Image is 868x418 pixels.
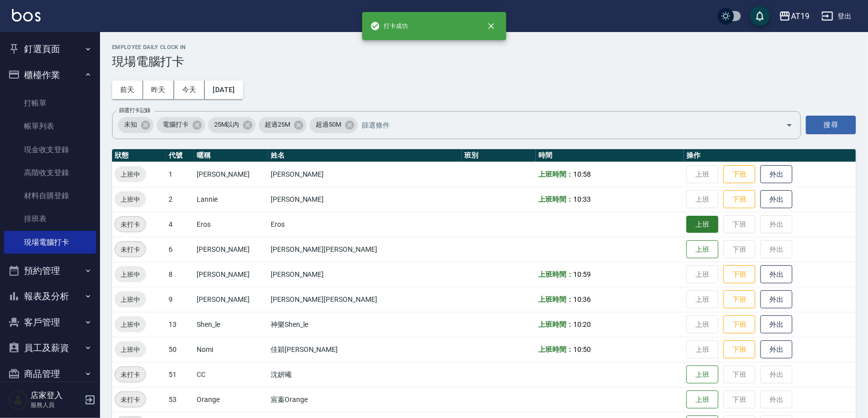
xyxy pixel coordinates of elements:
span: 上班中 [115,294,146,305]
button: 上班 [686,240,718,259]
td: CC [194,362,268,387]
button: 今天 [174,81,205,99]
th: 姓名 [268,149,462,162]
button: Open [781,117,797,133]
td: 53 [166,387,194,412]
td: 佳穎[PERSON_NAME] [268,337,462,362]
button: 外出 [760,265,792,284]
label: 篩選打卡記錄 [119,107,151,114]
button: 員工及薪資 [4,335,96,361]
span: 10:59 [573,270,591,278]
span: 打卡成功 [370,21,408,31]
a: 排班表 [4,207,96,230]
td: 2 [166,187,194,212]
div: 超過25M [259,117,307,133]
div: 電腦打卡 [157,117,205,133]
button: 外出 [760,315,792,334]
button: close [480,15,502,37]
td: [PERSON_NAME] [268,162,462,187]
button: 下班 [723,315,755,334]
span: 未打卡 [115,244,146,255]
span: 上班中 [115,169,146,180]
td: 沈妍曦 [268,362,462,387]
span: 10:20 [573,320,591,328]
td: Shen_le [194,312,268,337]
b: 上班時間： [538,195,573,203]
td: 4 [166,212,194,237]
button: 上班 [686,216,718,233]
button: 上班 [686,390,718,409]
button: 報表及分析 [4,283,96,309]
button: 登出 [817,7,856,26]
a: 帳單列表 [4,115,96,138]
div: AT19 [791,10,809,23]
td: 13 [166,312,194,337]
td: 1 [166,162,194,187]
td: [PERSON_NAME][PERSON_NAME] [268,287,462,312]
img: Logo [12,9,41,22]
b: 上班時間： [538,295,573,303]
td: [PERSON_NAME] [194,162,268,187]
td: Orange [194,387,268,412]
b: 上班時間： [538,270,573,278]
a: 現金收支登錄 [4,138,96,161]
div: 25M以內 [208,117,256,133]
button: 釘選頁面 [4,36,96,62]
button: 櫃檯作業 [4,62,96,88]
button: 外出 [760,190,792,209]
h5: 店家登入 [31,390,82,400]
a: 材料自購登錄 [4,184,96,207]
p: 服務人員 [31,400,82,409]
span: 電腦打卡 [157,120,195,130]
button: AT19 [775,6,813,27]
span: 上班中 [115,319,146,330]
td: 51 [166,362,194,387]
button: 外出 [760,290,792,309]
td: 50 [166,337,194,362]
button: 前天 [112,81,143,99]
button: 昨天 [143,81,174,99]
span: 未知 [118,120,143,130]
button: [DATE] [205,81,243,99]
th: 狀態 [112,149,166,162]
button: 上班 [686,365,718,384]
th: 代號 [166,149,194,162]
span: 未打卡 [115,394,146,405]
div: 未知 [118,117,154,133]
span: 未打卡 [115,219,146,230]
td: Eros [194,212,268,237]
td: [PERSON_NAME] [194,237,268,262]
a: 打帳單 [4,92,96,115]
td: 神樂Shen_le [268,312,462,337]
th: 時間 [536,149,684,162]
td: 6 [166,237,194,262]
button: save [750,6,770,26]
div: 超過50M [310,117,358,133]
button: 商品管理 [4,361,96,387]
span: 超過50M [310,120,347,130]
span: 25M以內 [208,120,246,130]
button: 外出 [760,165,792,184]
td: [PERSON_NAME] [194,262,268,287]
td: 8 [166,262,194,287]
button: 下班 [723,340,755,359]
a: 現場電腦打卡 [4,231,96,254]
td: 宸蓁Orange [268,387,462,412]
span: 上班中 [115,344,146,355]
span: 未打卡 [115,369,146,380]
b: 上班時間： [538,320,573,328]
button: 下班 [723,165,755,184]
b: 上班時間： [538,345,573,353]
button: 下班 [723,265,755,284]
span: 10:50 [573,345,591,353]
td: 9 [166,287,194,312]
input: 篩選條件 [359,116,768,134]
td: [PERSON_NAME] [194,287,268,312]
th: 暱稱 [194,149,268,162]
td: Nomi [194,337,268,362]
span: 上班中 [115,269,146,280]
td: [PERSON_NAME] [268,187,462,212]
h3: 現場電腦打卡 [112,55,856,69]
td: [PERSON_NAME] [268,262,462,287]
button: 搜尋 [806,116,856,134]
